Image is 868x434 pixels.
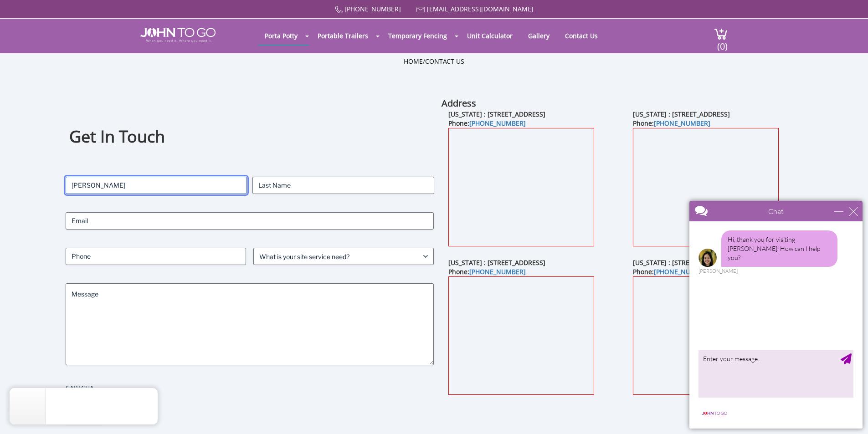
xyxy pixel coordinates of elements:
[66,248,246,265] input: Phone
[469,119,526,128] a: [PHONE_NUMBER]
[633,110,730,118] b: [US_STATE] : [STREET_ADDRESS]
[448,119,526,128] b: Phone:
[654,267,710,276] a: [PHONE_NUMBER]
[448,267,526,276] b: Phone:
[140,28,216,42] img: JOHN to go
[427,5,534,13] a: [EMAIL_ADDRESS][DOMAIN_NAME]
[633,258,764,267] b: [US_STATE] : [STREET_ADDRESS][US_STATE]
[633,119,710,128] b: Phone:
[416,7,425,13] img: Mail
[69,126,430,148] h1: Get In Touch
[252,177,434,194] input: Last Name
[714,28,728,40] img: cart a
[404,57,464,66] ul: /
[448,258,545,267] b: [US_STATE] : [STREET_ADDRESS]
[717,33,728,52] span: (0)
[66,212,434,230] input: Email
[469,267,526,276] a: [PHONE_NUMBER]
[442,97,476,109] b: Address
[521,27,556,45] a: Gallery
[344,5,401,13] a: [PHONE_NUMBER]
[404,57,423,66] a: Home
[654,119,710,128] a: [PHONE_NUMBER]
[633,267,710,276] b: Phone:
[558,27,605,45] a: Contact Us
[684,195,868,434] iframe: Live Chat Box
[66,177,247,194] input: First Name
[258,27,304,45] a: Porta Potty
[448,110,545,118] b: [US_STATE] : [STREET_ADDRESS]
[335,6,343,14] img: Call
[425,57,464,66] a: Contact Us
[311,27,375,45] a: Portable Trailers
[381,27,454,45] a: Temporary Fencing
[460,27,519,45] a: Unit Calculator
[66,383,434,393] label: CAPTCHA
